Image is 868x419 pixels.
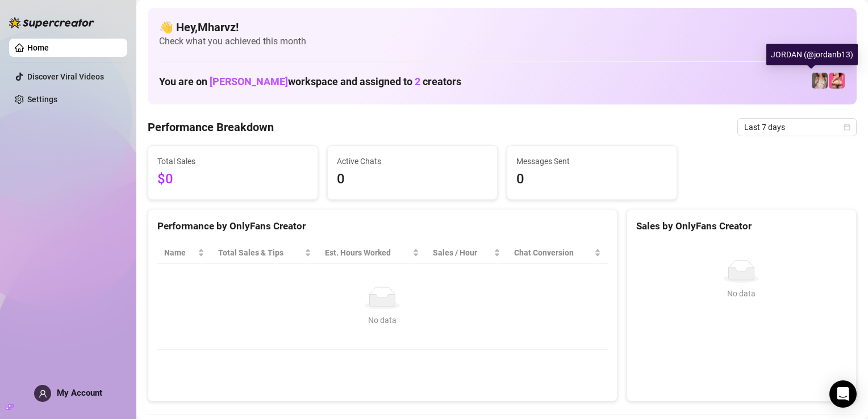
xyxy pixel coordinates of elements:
span: Check what you achieved this month [159,35,845,48]
div: Est. Hours Worked [325,246,410,259]
th: Sales / Hour [426,242,507,264]
div: Open Intercom Messenger [829,380,857,408]
span: Total Sales [157,155,308,167]
div: Performance by OnlyFans Creator [157,219,608,234]
span: Last 7 days [744,119,850,136]
span: calendar [844,124,850,131]
a: Home [27,43,49,52]
img: JORDAN [812,73,828,89]
span: 2 [415,76,420,87]
div: Sales by OnlyFans Creator [636,219,847,234]
div: JORDAN (@jordanb13) [766,44,858,65]
h4: Performance Breakdown [148,119,274,135]
a: Discover Viral Videos [27,72,104,81]
span: [PERSON_NAME] [210,76,288,87]
span: Messages Sent [516,155,667,167]
span: My Account [57,388,102,398]
span: 0 [516,169,667,190]
th: Name [157,242,211,264]
span: Sales / Hour [433,246,491,259]
div: No data [169,314,596,326]
div: No data [641,287,842,300]
h1: You are on workspace and assigned to creators [159,76,461,88]
a: Settings [27,95,57,104]
th: Chat Conversion [507,242,607,264]
span: Total Sales & Tips [218,246,302,259]
img: logo-BBDzfeDw.svg [9,17,94,28]
h4: 👋 Hey, Mharvz ! [159,19,845,35]
span: Chat Conversion [514,246,591,259]
span: $0 [157,169,308,190]
span: user [39,389,47,398]
th: Total Sales & Tips [211,242,318,264]
span: 0 [337,169,488,190]
img: Jordanb [829,73,845,89]
span: build [6,403,14,411]
span: Name [164,246,195,259]
span: Active Chats [337,155,488,167]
